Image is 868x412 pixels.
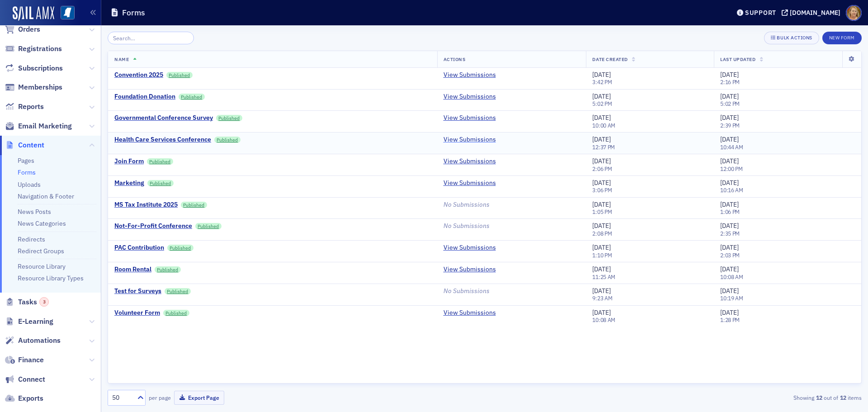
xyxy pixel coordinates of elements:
a: Health Care Services Conference [114,136,211,144]
a: Not-For-Profit Conference [114,222,192,230]
div: 50 [112,393,132,403]
div: No Submissions [443,287,580,295]
a: Orders [5,24,40,34]
div: No Submissions [443,201,580,209]
span: [DATE] [592,71,611,79]
span: Name [114,56,129,62]
time: 2:16 PM [720,78,740,85]
a: Redirect Groups [18,247,64,255]
span: [DATE] [720,287,739,295]
a: Test for Surveys [114,287,161,295]
span: [DATE] [592,243,611,251]
a: Published [214,137,241,143]
a: Content [5,140,44,150]
span: Date Created [592,56,627,62]
a: Registrations [5,44,62,54]
div: PAC Contribution [114,244,164,252]
a: Automations [5,336,61,346]
strong: 12 [838,393,848,402]
span: [DATE] [720,222,739,230]
a: Published [165,288,191,294]
label: per page [149,393,171,402]
span: [DATE] [720,71,739,79]
a: View Submissions [443,157,496,166]
div: Showing out of items [617,393,862,402]
time: 11:25 AM [592,273,615,280]
a: Subscriptions [5,63,63,73]
span: Registrations [18,44,62,54]
a: Published [147,158,173,165]
span: [DATE] [592,135,611,143]
h1: Forms [122,7,145,18]
a: Room Rental [114,265,151,274]
a: View Submissions [443,265,496,274]
a: View Submissions [443,136,496,144]
span: Connect [18,374,45,384]
time: 10:00 AM [592,122,615,129]
time: 2:08 PM [592,230,612,237]
span: [DATE] [592,157,611,165]
span: Content [18,140,44,150]
span: [DATE] [720,157,739,165]
span: E-Learning [18,317,53,327]
a: Published [195,223,222,229]
a: Governmental Conference Survey [114,114,213,122]
time: 3:42 PM [592,78,612,85]
a: Memberships [5,82,62,92]
time: 2:35 PM [720,230,740,237]
button: [DOMAIN_NAME] [782,9,844,16]
time: 12:37 PM [592,143,615,151]
span: [DATE] [720,135,739,143]
time: 1:10 PM [592,251,612,259]
a: View Homepage [54,6,75,21]
a: New Form [822,33,862,41]
span: [DATE] [592,287,611,295]
a: Foundation Donation [114,93,175,101]
a: View Submissions [443,114,496,122]
span: Email Marketing [18,121,72,131]
span: [DATE] [592,265,611,273]
span: [DATE] [720,243,739,251]
time: 12:00 PM [720,165,743,172]
time: 10:16 AM [720,186,743,194]
div: 3 [39,297,49,307]
span: [DATE] [720,308,739,317]
a: MS Tax Institute 2025 [114,201,178,209]
img: SailAMX [13,6,54,21]
time: 3:06 PM [592,186,612,194]
div: [DOMAIN_NAME] [790,9,840,17]
a: View Submissions [443,179,496,187]
a: Published [167,245,193,251]
span: [DATE] [720,179,739,187]
div: Convention 2025 [114,71,163,79]
a: Pages [18,156,34,165]
input: Search… [108,32,194,44]
a: News Categories [18,219,66,227]
time: 1:28 PM [720,316,740,323]
a: View Submissions [443,309,496,317]
div: Bulk Actions [777,35,812,40]
strong: 12 [814,393,824,402]
time: 2:06 PM [592,165,612,172]
a: Email Marketing [5,121,72,131]
span: [DATE] [592,222,611,230]
a: Join Form [114,157,144,166]
a: News Posts [18,208,51,216]
time: 5:02 PM [592,100,612,107]
span: [DATE] [592,308,611,317]
time: 1:05 PM [592,208,612,215]
span: [DATE] [720,265,739,273]
span: [DATE] [720,92,739,100]
a: View Submissions [443,244,496,252]
button: New Form [822,32,862,44]
a: Published [166,72,193,78]
time: 5:02 PM [720,100,740,107]
time: 9:23 AM [592,294,612,302]
span: [DATE] [720,114,739,122]
span: [DATE] [592,114,611,122]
